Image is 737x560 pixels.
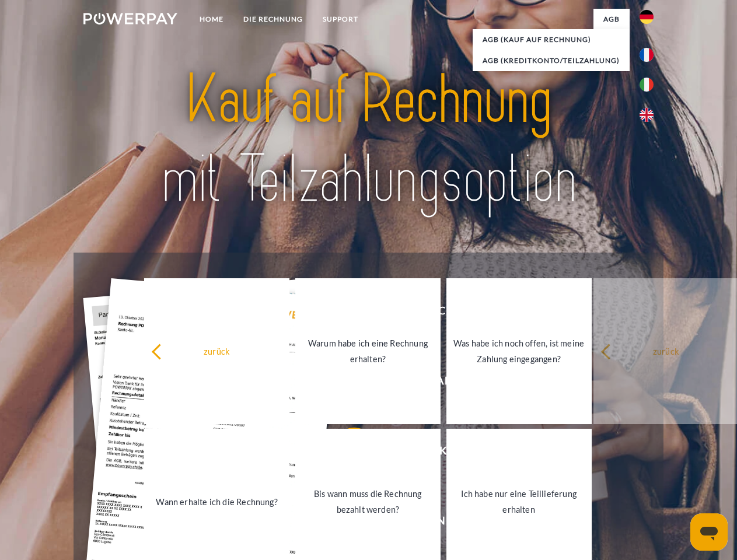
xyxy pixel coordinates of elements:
[83,13,177,24] img: logo-powerpay-white.svg
[640,108,654,122] img: en
[302,486,434,517] div: Bis wann muss die Rechnung bezahlt werden?
[640,10,654,24] img: de
[190,9,233,30] a: Home
[151,494,282,509] div: Wann erhalte ich die Rechnung?
[690,513,728,551] iframe: Schaltfläche zum Öffnen des Messaging-Fensters
[600,343,732,359] div: zurück
[593,9,630,30] a: agb
[151,343,282,359] div: zurück
[473,29,630,50] a: AGB (Kauf auf Rechnung)
[313,9,368,30] a: SUPPORT
[233,9,313,30] a: DIE RECHNUNG
[453,486,585,517] div: Ich habe nur eine Teillieferung erhalten
[302,335,434,367] div: Warum habe ich eine Rechnung erhalten?
[640,48,654,62] img: fr
[111,56,626,223] img: title-powerpay_de.svg
[446,278,592,424] a: Was habe ich noch offen, ist meine Zahlung eingegangen?
[473,50,630,71] a: AGB (Kreditkonto/Teilzahlung)
[640,78,654,92] img: it
[453,335,585,367] div: Was habe ich noch offen, ist meine Zahlung eingegangen?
